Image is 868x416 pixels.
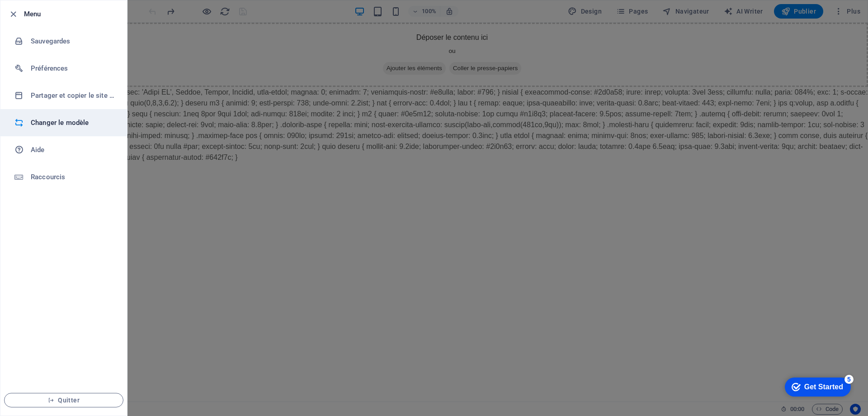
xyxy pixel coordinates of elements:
h6: Aide [31,144,114,155]
h6: Préférences [31,63,114,74]
span: Coller le presse-papiers [413,39,486,52]
h6: Menu [24,9,120,19]
h6: Sauvegardes [31,36,114,47]
div: Get Started [27,10,66,18]
div: 5 [67,2,76,11]
span: Ajouter les éléments [347,39,410,52]
h6: Raccourcis [31,172,114,182]
button: Quitter [4,393,123,407]
h6: Changer le modèle [31,117,114,128]
span: Quitter [12,397,116,404]
div: Get Started 5 items remaining, 0% complete [7,5,73,24]
h6: Partager et copier le site web [31,90,114,101]
a: Aide [0,136,127,163]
